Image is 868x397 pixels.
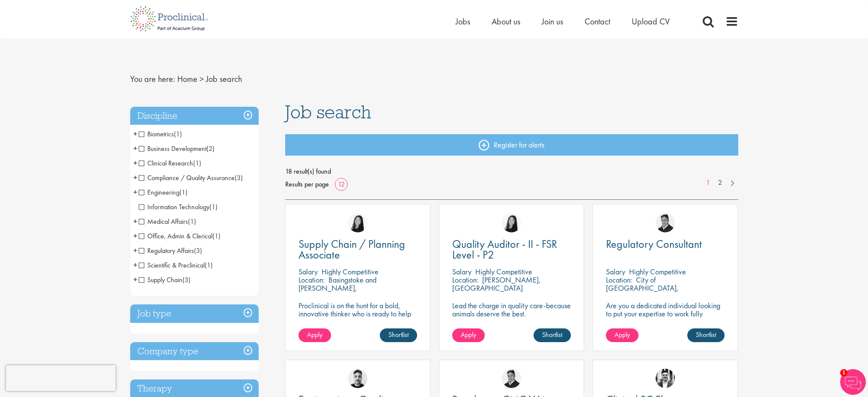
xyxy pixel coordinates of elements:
a: 2 [714,178,726,188]
span: Location: [452,275,478,285]
p: Highly Competitive [322,267,379,277]
iframe: reCAPTCHA [6,365,116,391]
img: Chatbot [840,369,866,395]
span: (1) [209,202,218,211]
h3: Job type [130,304,259,323]
a: Apply [606,328,638,342]
p: [PERSON_NAME], [GEOGRAPHIC_DATA] [452,275,541,293]
span: Location: [298,275,325,285]
span: Office, Admin & Clerical [139,232,221,241]
p: City of [GEOGRAPHIC_DATA], [GEOGRAPHIC_DATA] [606,275,679,301]
span: Information Technology [139,202,218,211]
a: 1 [702,178,714,188]
span: (1) [174,129,182,138]
span: Business Development [139,144,206,153]
span: Job search [285,100,371,123]
span: > [200,73,204,84]
p: Basingstoke and [PERSON_NAME], [GEOGRAPHIC_DATA] [298,275,376,301]
span: Quality Auditor - II - FSR Level - P2 [452,237,557,262]
span: Apply [461,330,476,339]
p: Lead the charge in quality care-because animals deserve the best. [452,301,571,318]
span: Regulatory Affairs [139,246,194,255]
span: Medical Affairs [139,217,188,226]
span: + [133,229,137,242]
p: Proclinical is on the hunt for a bold, innovative thinker who is ready to help push the boundarie... [298,301,417,334]
span: + [133,215,137,228]
span: Location: [606,275,632,285]
span: Salary [452,267,471,277]
a: Quality Auditor - II - FSR Level - P2 [452,239,571,260]
span: You are here: [130,73,175,84]
span: Supply Chain / Planning Associate [298,237,405,262]
span: Biometrics [139,129,174,138]
span: Information Technology [139,202,209,211]
span: (1) [205,261,213,270]
a: Join us [542,16,563,27]
span: + [133,244,137,257]
span: + [133,171,137,184]
div: Company type [130,342,259,361]
span: + [133,186,137,198]
span: Regulatory Affairs [139,246,202,255]
span: Salary [606,267,625,277]
a: Regulatory Consultant [606,239,725,250]
span: (1) [193,159,201,168]
img: Numhom Sudsok [502,213,521,232]
a: Register for alerts [285,134,738,156]
img: Numhom Sudsok [348,213,367,232]
a: Shortlist [687,328,725,342]
span: Apply [307,330,322,339]
a: About us [492,16,520,27]
span: (2) [206,144,215,153]
p: Highly Competitive [629,267,686,277]
span: Contact [585,16,610,27]
span: + [133,273,137,286]
span: 18 result(s) found [285,165,738,178]
img: Edward Little [656,369,675,388]
span: (1) [179,188,188,197]
a: breadcrumb link [177,73,197,84]
span: Medical Affairs [139,217,196,226]
a: Shortlist [534,328,571,342]
img: Peter Duvall [502,369,521,388]
a: 12 [335,180,348,189]
span: (1) [212,232,221,241]
span: Engineering [139,188,188,197]
span: (3) [194,246,202,255]
h3: Discipline [130,107,259,125]
img: Dean Fisher [348,369,367,388]
span: Scientific & Preclinical [139,261,205,270]
span: Compliance / Quality Assurance [139,173,243,182]
span: (1) [188,217,196,226]
span: 1 [840,369,847,376]
span: Scientific & Preclinical [139,261,213,270]
span: Regulatory Consultant [606,237,702,251]
span: + [133,127,137,140]
a: Upload CV [632,16,670,27]
p: Are you a dedicated individual looking to put your expertise to work fully flexibly in a remote p... [606,301,725,342]
span: + [133,259,137,271]
a: Apply [452,328,485,342]
span: + [133,156,137,169]
a: Jobs [456,16,470,27]
span: Business Development [139,144,215,153]
a: Supply Chain / Planning Associate [298,239,417,260]
a: Apply [298,328,331,342]
span: Clinical Research [139,159,193,168]
span: (3) [235,173,243,182]
span: Results per page [285,178,329,191]
img: Peter Duvall [656,213,675,232]
span: Job search [206,73,242,84]
span: Engineering [139,188,179,197]
span: Supply Chain [139,275,182,284]
span: + [133,142,137,155]
span: Clinical Research [139,159,201,168]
